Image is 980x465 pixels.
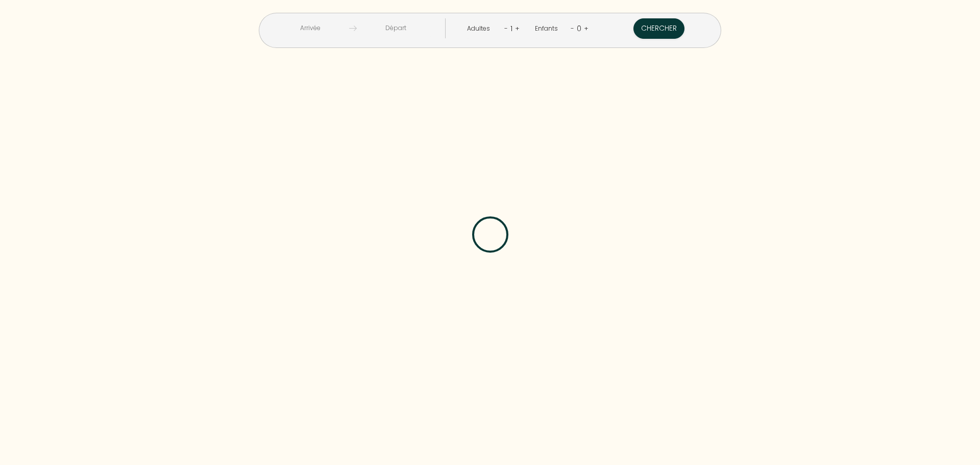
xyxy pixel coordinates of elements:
[574,20,584,37] div: 0
[571,23,574,33] a: -
[508,20,515,37] div: 1
[504,23,508,33] a: -
[633,18,684,39] button: Chercher
[271,18,349,38] input: Arrivée
[467,24,494,34] div: Adultes
[515,23,520,33] a: +
[349,25,357,32] img: guests
[584,23,589,33] a: +
[535,24,561,34] div: Enfants
[357,18,435,38] input: Départ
